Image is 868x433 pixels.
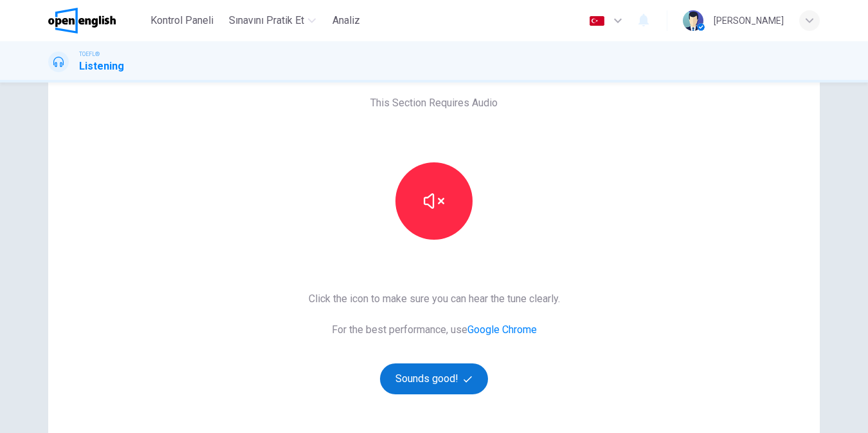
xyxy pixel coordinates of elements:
span: For the best performance, use [309,322,560,338]
button: Sınavını Pratik Et [224,9,321,32]
span: Sınavını Pratik Et [229,13,304,28]
button: Kontrol Paneli [145,9,219,32]
a: Google Chrome [467,323,537,336]
button: Sounds good! [380,363,488,394]
img: Profile picture [683,10,703,31]
button: Analiz [326,9,367,32]
img: tr [589,16,605,26]
span: This Section Requires Audio [370,95,498,111]
a: OpenEnglish logo [48,8,145,34]
div: [PERSON_NAME] [714,13,784,28]
img: OpenEnglish logo [48,8,116,34]
span: Analiz [332,13,360,28]
span: Click the icon to make sure you can hear the tune clearly. [309,291,560,307]
span: Kontrol Paneli [150,13,213,28]
span: TOEFL® [79,50,100,59]
h1: Listening [79,59,124,74]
